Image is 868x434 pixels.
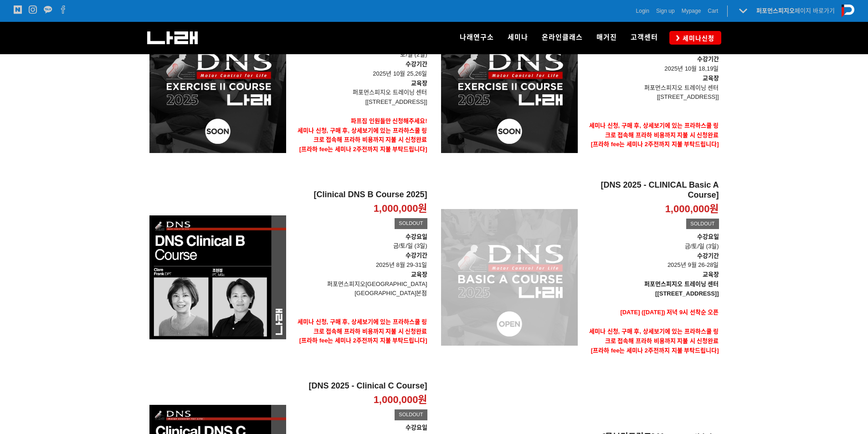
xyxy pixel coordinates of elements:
[680,34,714,43] span: 세미나신청
[298,318,427,335] strong: 세미나 신청, 구매 후, 상세보기에 있는 프라하스쿨 링크로 접속해 프라하 비용까지 지불 시 신청완료
[756,7,835,14] a: 퍼포먼스피지오페이지 바로가기
[585,180,719,374] a: [DNS 2025 - CLINICAL Basic A Course] 1,000,000원 SOLDOUT 수강요일금/토/일 (3일)수강기간 2025년 9월 26-28일교육장퍼포먼스...
[697,56,719,62] strong: 수강기간
[508,33,528,41] span: 세미나
[585,180,719,200] h2: [DNS 2025 - CLINICAL Basic A Course]
[585,232,719,251] p: 금/토/일 (3일)
[406,424,427,431] strong: 수강요일
[756,7,795,14] strong: 퍼포먼스피지오
[299,146,427,153] span: [프라하 fee는 세미나 2주전까지 지불 부탁드립니다]
[406,233,427,240] strong: 수강요일
[453,22,501,54] a: 나래연구소
[589,328,719,344] strong: 세미나 신청, 구매 후, 상세보기에 있는 프라하스쿨 링크로 접속해 프라하 비용까지 지불 시 신청완료
[395,409,427,420] div: SOLDOUT
[293,251,427,270] p: 2025년 8월 29-31일
[351,117,427,124] strong: 파프짐 인원들만 신청해주세요!
[655,290,719,297] strong: [[STREET_ADDRESS]]
[697,233,719,240] strong: 수강요일
[591,347,719,354] span: [프라하 fee는 세미나 2주전까지 지불 부탁드립니다]
[585,83,719,93] p: 퍼포먼스피지오 트레이닝 센터
[624,22,665,54] a: 고객센터
[299,337,427,344] span: [프라하 fee는 세미나 2주전까지 지불 부탁드립니다]
[293,190,427,200] h2: [Clinical DNS B Course 2025]
[542,33,583,41] span: 온라인클래스
[589,122,719,138] strong: 세미나 신청, 구매 후, 상세보기에 있는 프라하스쿨 링크로 접속해 프라하 비용까지 지불 시 신청완료
[293,280,427,299] p: 퍼포먼스피지오[GEOGRAPHIC_DATA] [GEOGRAPHIC_DATA]본점
[585,251,719,271] p: 2025년 9월 26-28일
[708,6,718,15] a: Cart
[703,271,719,278] strong: 교육장
[293,97,427,107] p: [[STREET_ADDRESS]]
[686,219,719,230] div: SOLDOUT
[460,33,494,41] span: 나래연구소
[293,88,427,97] p: 퍼포먼스피지오 트레이닝 센터
[636,6,649,15] a: Login
[293,60,427,79] p: 2025년 10월 25,26일
[293,381,427,391] h2: [DNS 2025 - Clinical C Course]
[293,190,427,364] a: [Clinical DNS B Course 2025] 1,000,000원 SOLDOUT 수강요일금/토/일 (3일)수강기간 2025년 8월 29-31일교육장퍼포먼스피지오[GEOG...
[669,31,721,44] a: 세미나신청
[406,61,427,67] strong: 수강기간
[374,393,427,407] p: 1,000,000원
[644,281,719,287] strong: 퍼포먼스피지오 트레이닝 센터
[590,22,624,54] a: 매거진
[501,22,535,54] a: 세미나
[682,6,701,15] a: Mypage
[596,33,617,41] span: 매거진
[697,252,719,259] strong: 수강기간
[395,218,427,229] div: SOLDOUT
[374,202,427,215] p: 1,000,000원
[406,252,427,259] strong: 수강기간
[620,309,719,316] span: [DATE] ([DATE]) 저녁 9시 선착순 오픈
[665,203,719,216] p: 1,000,000원
[585,1,719,168] a: [DNS Exercise II Course 2025] 850,000원 수강요일토/일 (2일)수강기간 2025년 10월 18,19일교육장퍼포먼스피지오 트레이닝 센터[[STREE...
[411,271,427,278] strong: 교육장
[656,6,675,15] a: Sign up
[585,55,719,74] p: 2025년 10월 18,19일
[535,22,590,54] a: 온라인클래스
[411,80,427,87] strong: 교육장
[298,127,427,143] strong: 세미나 신청, 구매 후, 상세보기에 있는 프라하스쿨 링크로 접속해 프라하 비용까지 지불 시 신청완료
[631,33,658,41] span: 고객센터
[703,75,719,82] strong: 교육장
[585,92,719,102] p: [[STREET_ADDRESS]]
[591,141,719,148] span: [프라하 fee는 세미나 2주전까지 지불 부탁드립니다]
[293,241,427,251] p: 금/토/일 (3일)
